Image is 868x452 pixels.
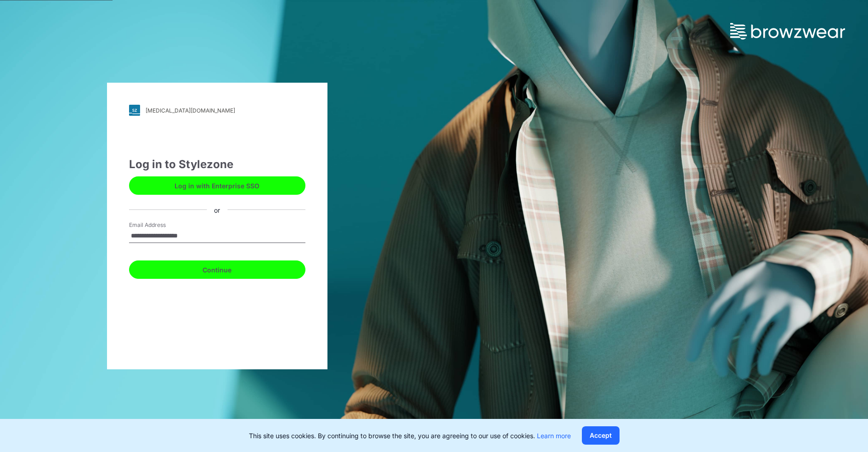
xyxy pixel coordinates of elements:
img: browzwear-logo.73288ffb.svg [730,23,845,40]
p: This site uses cookies. By continuing to browse the site, you are agreeing to our use of cookies. [249,431,571,441]
button: Continue [129,260,305,279]
button: Accept [582,426,620,445]
a: [MEDICAL_DATA][DOMAIN_NAME] [129,105,305,116]
div: Log in to Stylezone [129,156,305,173]
div: or [207,205,227,215]
label: Email Address [129,221,193,229]
img: svg+xml;base64,PHN2ZyB3aWR0aD0iMjgiIGhlaWdodD0iMjgiIHZpZXdCb3g9IjAgMCAyOCAyOCIgZmlsbD0ibm9uZSIgeG... [129,105,140,116]
a: Learn more [537,432,571,440]
button: Log in with Enterprise SSO [129,176,305,195]
div: [MEDICAL_DATA][DOMAIN_NAME] [146,107,235,114]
